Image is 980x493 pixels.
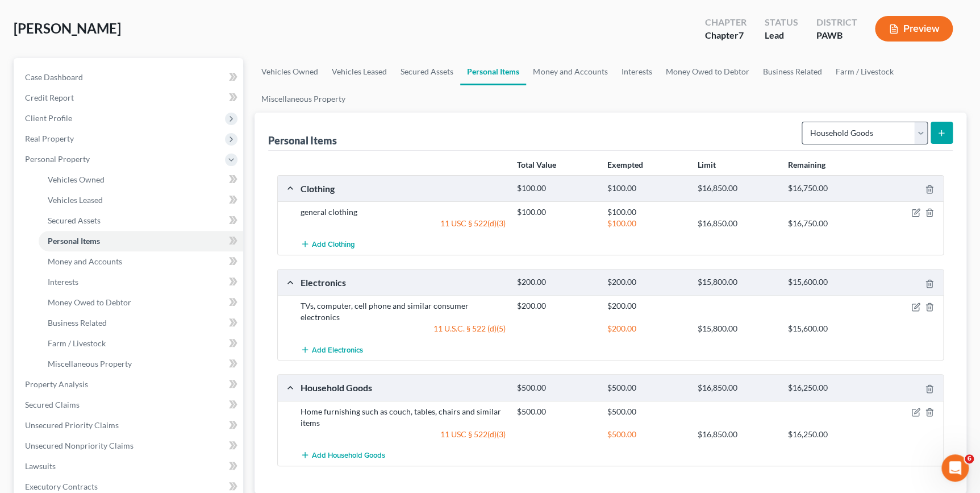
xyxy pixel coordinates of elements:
[511,206,602,218] div: $100.00
[48,338,106,348] span: Farm / Livestock
[16,374,243,395] a: Property Analysis
[48,195,103,205] span: Vehicles Leased
[301,445,385,466] button: Add Household Goods
[48,256,122,266] span: Money and Accounts
[39,231,243,251] a: Personal Items
[295,218,511,229] div: 11 USC § 522(d)(3)
[295,300,511,323] div: TVs, computer, cell phone and similar consumer electronics
[295,183,511,194] div: Clothing
[16,395,243,415] a: Secured Claims
[602,300,692,312] div: $200.00
[16,88,243,108] a: Credit Report
[602,218,692,229] div: $100.00
[511,277,602,288] div: $200.00
[460,58,526,85] a: Personal Items
[301,234,355,255] button: Add Clothing
[602,383,692,393] div: $500.00
[39,210,243,231] a: Secured Assets
[39,272,243,292] a: Interests
[16,456,243,477] a: Lawsuits
[48,318,107,328] span: Business Related
[25,461,56,471] span: Lawsuits
[25,113,72,123] span: Client Profile
[295,382,511,393] div: Household Goods
[782,429,872,440] div: $16,250.00
[39,333,243,354] a: Farm / Livestock
[48,236,100,246] span: Personal Items
[25,400,80,409] span: Secured Claims
[16,67,243,88] a: Case Dashboard
[517,160,556,169] strong: Total Value
[295,323,511,334] div: 11 U.S.C. § 522 (d)(5)
[692,429,782,440] div: $16,850.00
[48,359,132,368] span: Miscellaneous Property
[526,58,614,85] a: Money and Accounts
[39,190,243,210] a: Vehicles Leased
[39,169,243,190] a: Vehicles Owned
[14,20,121,36] span: [PERSON_NAME]
[312,450,385,459] span: Add Household Goods
[312,345,363,354] span: Add Electronics
[295,429,511,440] div: 11 USC § 522(d)(3)
[48,297,131,307] span: Money Owed to Debtor
[782,218,872,229] div: $16,750.00
[25,93,74,102] span: Credit Report
[295,206,511,218] div: general clothing
[965,454,974,463] span: 6
[738,30,743,40] span: 7
[698,160,716,169] strong: Limit
[255,58,325,85] a: Vehicles Owned
[602,277,692,288] div: $200.00
[941,454,969,482] iframe: Intercom live chat
[268,134,337,147] div: Personal Items
[25,154,90,164] span: Personal Property
[511,383,602,393] div: $500.00
[704,16,746,29] div: Chapter
[295,276,511,288] div: Electronics
[25,379,88,389] span: Property Analysis
[692,218,782,229] div: $16,850.00
[764,29,798,42] div: Lead
[325,58,394,85] a: Vehicles Leased
[692,383,782,393] div: $16,850.00
[394,58,460,85] a: Secured Assets
[816,29,857,42] div: PAWB
[692,323,782,334] div: $15,800.00
[39,313,243,333] a: Business Related
[48,175,105,184] span: Vehicles Owned
[816,16,857,29] div: District
[602,206,692,218] div: $100.00
[39,251,243,272] a: Money and Accounts
[25,482,98,491] span: Executory Contracts
[25,72,83,82] span: Case Dashboard
[658,58,756,85] a: Money Owed to Debtor
[704,29,746,42] div: Chapter
[782,277,872,288] div: $15,600.00
[756,58,828,85] a: Business Related
[25,441,134,450] span: Unsecured Nonpriority Claims
[16,415,243,436] a: Unsecured Priority Claims
[16,436,243,456] a: Unsecured Nonpriority Claims
[602,323,692,334] div: $200.00
[788,160,825,169] strong: Remaining
[295,406,511,429] div: Home furnishing such as couch, tables, chairs and similar items
[48,277,78,287] span: Interests
[764,16,798,29] div: Status
[607,160,643,169] strong: Exempted
[255,85,352,113] a: Miscellaneous Property
[782,383,872,393] div: $16,250.00
[614,58,658,85] a: Interests
[782,183,872,194] div: $16,750.00
[692,277,782,288] div: $15,800.00
[301,339,363,360] button: Add Electronics
[602,183,692,194] div: $100.00
[511,183,602,194] div: $100.00
[692,183,782,194] div: $16,850.00
[312,240,355,249] span: Add Clothing
[602,429,692,440] div: $500.00
[875,16,953,42] button: Preview
[48,216,101,225] span: Secured Assets
[511,300,602,312] div: $200.00
[782,323,872,334] div: $15,600.00
[25,134,74,143] span: Real Property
